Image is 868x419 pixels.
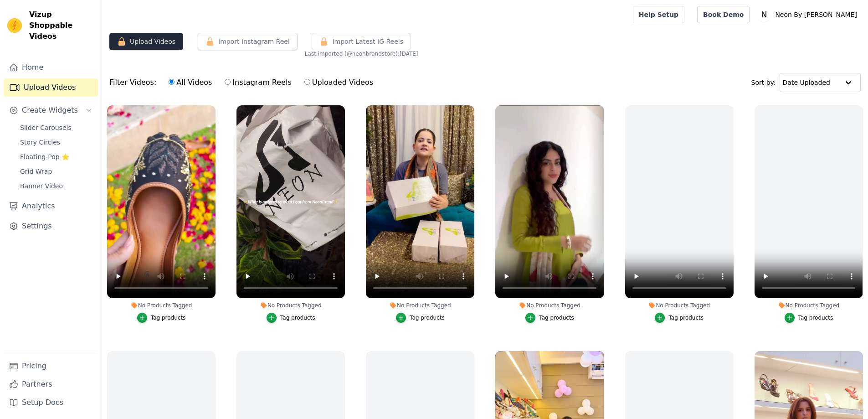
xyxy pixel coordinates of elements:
[305,50,418,57] span: Last imported (@ neonbrandstore ): [DATE]
[7,18,22,33] img: Vizup
[109,33,183,50] button: Upload Videos
[169,79,175,85] input: All Videos
[107,302,216,309] div: No Products Tagged
[757,6,861,23] button: N Neon By [PERSON_NAME]
[668,314,704,321] div: Tag products
[655,313,704,323] button: Tag products
[539,314,574,321] div: Tag products
[4,357,98,375] a: Pricing
[495,302,604,309] div: No Products Tagged
[4,78,98,97] a: Upload Videos
[755,302,863,309] div: No Products Tagged
[15,136,98,149] a: Story Circles
[798,314,833,321] div: Tag products
[15,180,98,192] a: Banner Video
[225,79,231,85] input: Instagram Reels
[280,314,315,321] div: Tag products
[20,123,72,132] span: Slider Carousels
[366,302,474,309] div: No Products Tagged
[236,302,345,309] div: No Products Tagged
[332,37,403,46] span: Import Latest IG Reels
[20,152,69,161] span: Floating-Pop ⭐
[109,72,378,93] div: Filter Videos:
[410,314,445,321] div: Tag products
[4,197,98,215] a: Analytics
[304,77,374,88] label: Uploaded Videos
[525,313,574,323] button: Tag products
[751,73,861,92] div: Sort by:
[4,58,98,77] a: Home
[4,101,98,119] button: Create Widgets
[267,313,315,323] button: Tag products
[20,181,63,191] span: Banner Video
[771,6,861,23] p: Neon By [PERSON_NAME]
[15,121,98,134] a: Slider Carousels
[151,314,186,321] div: Tag products
[4,217,98,235] a: Settings
[20,138,60,147] span: Story Circles
[4,375,98,393] a: Partners
[312,33,411,50] button: Import Latest IG Reels
[20,167,52,176] span: Grid Wrap
[4,393,98,412] a: Setup Docs
[224,77,292,88] label: Instagram Reels
[168,77,212,88] label: All Videos
[785,313,833,323] button: Tag products
[198,33,298,50] button: Import Instagram Reel
[15,165,98,178] a: Grid Wrap
[633,6,684,23] a: Help Setup
[625,302,734,309] div: No Products Tagged
[396,313,445,323] button: Tag products
[15,150,98,163] a: Floating-Pop ⭐
[697,6,750,23] a: Book Demo
[29,9,94,42] span: Vizup Shoppable Videos
[22,105,78,116] span: Create Widgets
[137,313,186,323] button: Tag products
[304,79,310,85] input: Uploaded Videos
[761,10,767,19] text: N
